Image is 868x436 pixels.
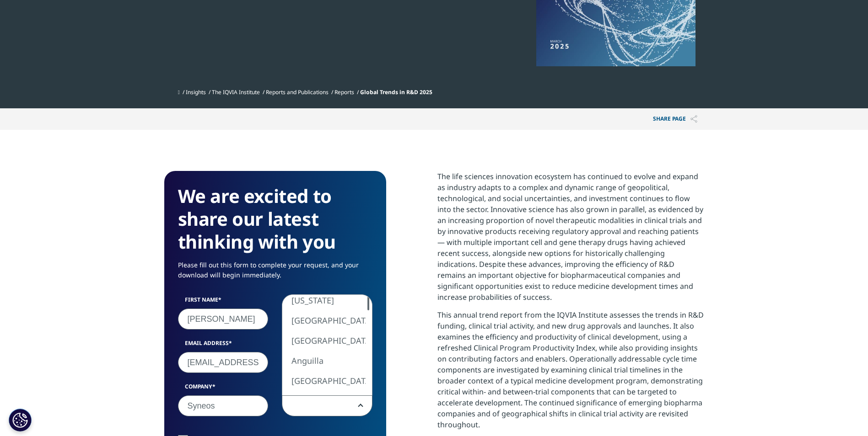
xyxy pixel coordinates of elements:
label: Company [178,383,269,395]
span: Global Trends in R&D 2025 [360,88,432,96]
a: Reports and Publications [266,88,329,96]
li: Anguilla [282,351,366,371]
a: Insights [186,88,206,96]
p: Share PAGE [646,108,704,130]
li: [GEOGRAPHIC_DATA] [282,330,366,351]
p: The life sciences innovation ecosystem has continued to evolve and expand as industry adapts to a... [437,171,704,309]
button: Share PAGEShare PAGE [646,108,704,130]
a: Reports [334,88,354,96]
h3: We are excited to share our latest thinking with you [178,185,372,253]
a: The IQVIA Institute [212,88,260,96]
li: [GEOGRAPHIC_DATA] [282,310,366,330]
p: Please fill out this form to complete your request, and your download will begin immediately. [178,260,372,287]
li: [GEOGRAPHIC_DATA] [282,371,366,391]
button: Cookies Settings [9,409,32,431]
label: First Name [178,296,269,308]
img: Share PAGE [690,115,697,123]
label: Email Address [178,339,269,352]
li: [US_STATE] [282,290,366,310]
li: [GEOGRAPHIC_DATA] [282,391,366,411]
